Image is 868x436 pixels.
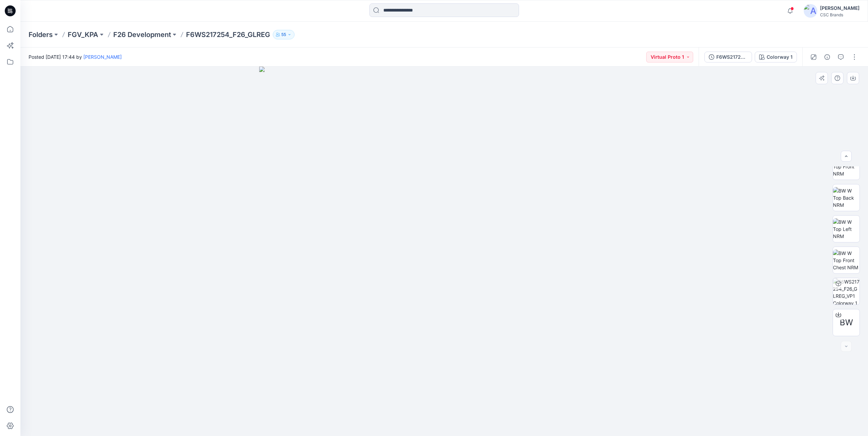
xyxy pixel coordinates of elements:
div: CSC Brands [820,12,859,17]
a: Folders [29,30,53,39]
a: [PERSON_NAME] [83,54,122,60]
a: F26 Development [113,30,171,39]
a: FGV_KPA [68,30,98,39]
button: Colorway 1 [755,52,797,62]
button: F6WS217254_F26_GLREG_VP1 [704,52,752,62]
img: BW W Top Back NRM [833,187,859,208]
span: Posted [DATE] 17:44 by [29,53,122,60]
p: F6WS217254_F26_GLREG [186,30,270,39]
img: F6WS217254_F26_GLREG_VP1 Colorway 1 [833,278,859,305]
p: 55 [281,31,286,38]
button: 55 [273,30,295,39]
img: BW W Top Front Chest NRM [833,250,859,271]
img: BW W Top Front NRM [833,156,859,177]
img: avatar [804,4,817,18]
div: F6WS217254_F26_GLREG_VP1 [716,53,748,61]
img: BW W Top Left NRM [833,218,859,240]
button: Details [822,52,833,62]
div: Colorway 1 [767,53,792,61]
div: [PERSON_NAME] [820,4,859,12]
img: eyJhbGciOiJIUzI1NiIsImtpZCI6IjAiLCJzbHQiOiJzZXMiLCJ0eXAiOiJKV1QifQ.eyJkYXRhIjp7InR5cGUiOiJzdG9yYW... [259,67,629,436]
span: BW [840,316,853,329]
